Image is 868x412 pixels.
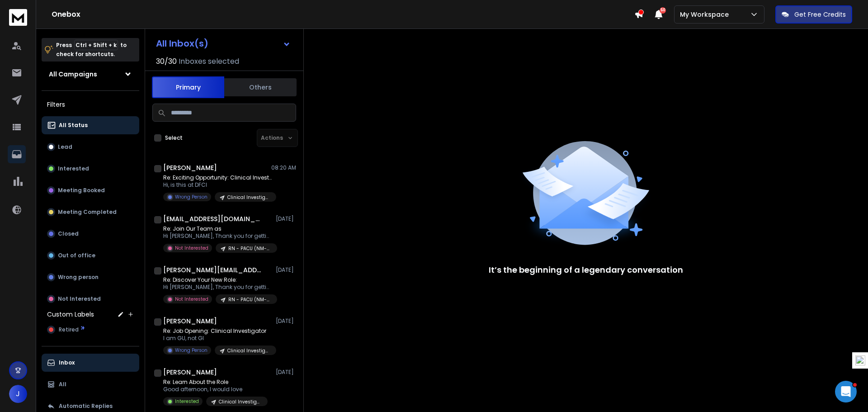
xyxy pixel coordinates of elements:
[276,317,296,325] p: [DATE]
[58,274,99,281] p: Wrong person
[163,276,272,284] p: Re: Discover Your New Role:
[271,164,296,171] p: 08:20 AM
[163,163,217,172] h1: [PERSON_NAME]
[58,295,101,303] p: Not Interested
[835,381,857,403] iframe: Intercom live chat
[794,10,846,19] p: Get Free Credits
[42,375,139,393] button: All
[42,225,139,243] button: Closed
[42,116,139,134] button: All Status
[156,39,208,48] h1: All Inbox(s)
[163,225,272,232] p: Re: Join Our Team as
[219,398,262,405] p: Clinical Investigator - [MEDICAL_DATA] Oncology (MA-1117)
[163,335,272,342] p: I am GU, not GI
[175,347,208,354] p: Wrong Person
[52,9,634,20] h1: Onebox
[49,70,97,79] h1: All Campaigns
[163,317,217,326] h1: [PERSON_NAME]
[163,368,217,377] h1: [PERSON_NAME]
[156,56,177,67] span: 30 / 30
[175,245,208,251] p: Not Interested
[59,326,79,333] span: Retired
[680,10,732,19] p: My Workspace
[489,264,683,276] p: It’s the beginning of a legendary conversation
[228,296,272,303] p: RN - PACU (NM-0003)
[59,403,113,410] p: Automatic Replies
[163,327,272,335] p: Re: Job Opening: Clinical Investigator
[47,310,94,319] h3: Custom Labels
[58,143,72,151] p: Lead
[276,266,296,274] p: [DATE]
[775,5,852,24] button: Get Free Credits
[58,208,117,216] p: Meeting Completed
[163,174,272,181] p: Re: Exciting Opportunity: Clinical Investigator
[163,181,272,189] p: Hi, is this at DFCI
[58,165,89,172] p: Interested
[227,194,271,201] p: Clinical Investigator - [MEDICAL_DATA] Oncology (MA-1117)
[163,265,263,275] h1: [PERSON_NAME][EMAIL_ADDRESS][PERSON_NAME][DOMAIN_NAME]
[163,386,268,393] p: Good afternoon, I would love
[42,268,139,286] button: Wrong person
[9,385,27,403] button: J
[42,203,139,221] button: Meeting Completed
[42,290,139,308] button: Not Interested
[276,369,296,376] p: [DATE]
[224,77,297,97] button: Others
[42,160,139,178] button: Interested
[660,7,666,14] span: 50
[179,56,239,67] h3: Inboxes selected
[59,359,75,366] p: Inbox
[163,214,263,223] h1: [EMAIL_ADDRESS][DOMAIN_NAME]
[152,76,224,98] button: Primary
[58,230,79,237] p: Closed
[59,122,88,129] p: All Status
[227,347,271,354] p: Clinical Investigator - [MEDICAL_DATA] Oncology (MA-1117)
[58,252,95,259] p: Out of office
[165,134,183,142] label: Select
[163,284,272,291] p: Hi [PERSON_NAME], Thank you for getting
[42,354,139,372] button: Inbox
[175,194,208,200] p: Wrong Person
[228,245,272,252] p: RN - PACU (NM-0003)
[149,34,298,52] button: All Inbox(s)
[59,381,66,388] p: All
[42,246,139,265] button: Out of office
[163,232,272,240] p: Hi [PERSON_NAME], Thank you for getting
[276,215,296,223] p: [DATE]
[58,187,105,194] p: Meeting Booked
[42,138,139,156] button: Lead
[74,40,118,50] span: Ctrl + Shift + k
[42,321,139,339] button: Retired
[9,9,27,26] img: logo
[42,98,139,111] h3: Filters
[42,65,139,83] button: All Campaigns
[175,296,208,303] p: Not Interested
[56,41,127,59] p: Press to check for shortcuts.
[163,379,268,386] p: Re: Learn About the Role
[175,398,199,405] p: Interested
[42,181,139,199] button: Meeting Booked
